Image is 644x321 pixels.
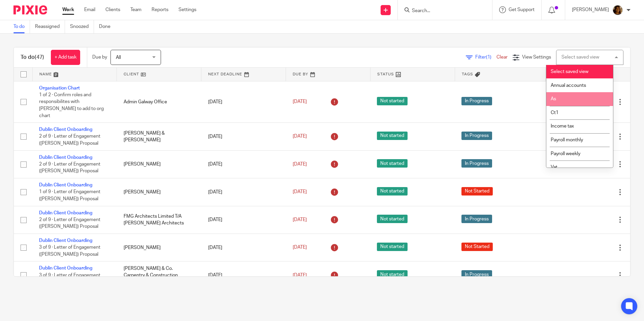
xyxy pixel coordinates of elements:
[293,162,307,167] span: [DATE]
[551,69,588,74] span: Select saved view
[117,261,201,289] td: [PERSON_NAME] & Co. Carpentry & Construction Limited
[509,7,535,12] span: Get Support
[201,261,286,289] td: [DATE]
[411,8,472,14] input: Search
[39,266,92,271] a: Dublin Client Onboarding
[293,217,307,222] span: [DATE]
[461,187,493,195] span: Not Started
[377,159,408,168] span: Not started
[179,6,196,13] a: Settings
[92,54,107,61] p: Due by
[201,178,286,206] td: [DATE]
[293,190,307,194] span: [DATE]
[461,270,492,279] span: In Progress
[117,150,201,178] td: [PERSON_NAME]
[475,55,496,60] span: Filter
[612,5,623,15] img: Arvinder.jpeg
[117,206,201,234] td: FMG Architects Limited T/A [PERSON_NAME] Architects
[117,81,201,123] td: Admin Galway Office
[39,86,80,91] a: Organisation Chart
[39,183,92,187] a: Dublin Client Onboarding
[70,20,94,33] a: Snoozed
[39,190,100,202] span: 1 of 9 · Letter of Engagement ([PERSON_NAME]) Proposal
[293,100,307,104] span: [DATE]
[461,159,492,168] span: In Progress
[293,134,307,139] span: [DATE]
[152,6,168,13] a: Reports
[39,93,104,118] span: 1 of 2 · Confirm roles and responsibilites with [PERSON_NAME] to add to org chart
[39,211,92,215] a: Dublin Client Onboarding
[377,270,408,279] span: Not started
[117,234,201,261] td: [PERSON_NAME]
[377,187,408,195] span: Not started
[117,123,201,150] td: [PERSON_NAME] & [PERSON_NAME]
[551,124,574,129] span: Income tax
[522,55,551,60] span: View Settings
[201,150,286,178] td: [DATE]
[51,50,80,65] a: + Add task
[293,273,307,278] span: [DATE]
[39,217,100,229] span: 2 of 9 · Letter of Engagement ([PERSON_NAME]) Proposal
[201,81,286,123] td: [DATE]
[62,6,74,13] a: Work
[21,54,44,61] h1: To do
[486,55,491,60] span: (1)
[117,178,201,206] td: [PERSON_NAME]
[551,138,583,142] span: Payroll monthly
[377,243,408,251] span: Not started
[551,83,586,88] span: Annual accounts
[572,6,609,13] p: [PERSON_NAME]
[84,6,95,13] a: Email
[551,110,558,115] span: Ct1
[39,273,100,285] span: 3 of 9 · Letter of Engagement ([PERSON_NAME]) Proposal
[461,215,492,223] span: In Progress
[462,72,473,76] span: Tags
[461,243,493,251] span: Not Started
[293,245,307,250] span: [DATE]
[35,20,65,33] a: Reassigned
[551,165,557,170] span: Vat
[377,132,408,140] span: Not started
[551,151,580,156] span: Payroll weekly
[561,55,599,60] div: Select saved view
[461,132,492,140] span: In Progress
[201,234,286,261] td: [DATE]
[39,162,100,174] span: 2 of 9 · Letter of Engagement ([PERSON_NAME]) Proposal
[35,55,44,60] span: (47)
[39,127,92,132] a: Dublin Client Onboarding
[39,245,100,257] span: 3 of 9 · Letter of Engagement ([PERSON_NAME]) Proposal
[201,123,286,150] td: [DATE]
[116,55,121,60] span: All
[99,20,116,33] a: Done
[105,6,120,13] a: Clients
[461,97,492,105] span: In Progress
[39,134,100,146] span: 2 of 9 · Letter of Engagement ([PERSON_NAME]) Proposal
[377,97,408,105] span: Not started
[201,206,286,234] td: [DATE]
[39,238,92,243] a: Dublin Client Onboarding
[496,55,508,60] a: Clear
[39,155,92,160] a: Dublin Client Onboarding
[13,20,30,33] a: To do
[377,215,408,223] span: Not started
[13,5,47,14] img: Pixie
[551,97,556,101] span: As
[130,6,141,13] a: Team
